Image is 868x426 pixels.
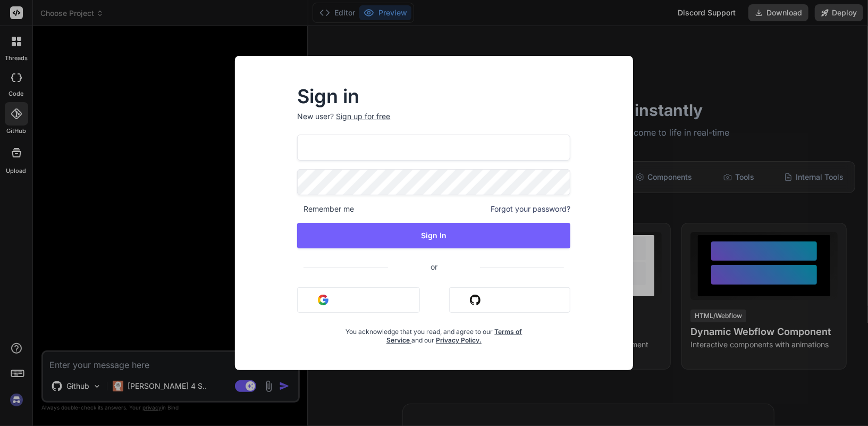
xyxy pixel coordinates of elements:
[297,111,570,135] p: New user?
[491,204,570,214] span: Forgot your password?
[297,135,570,161] input: Login or Email
[470,295,481,305] img: github
[318,295,328,305] img: google
[297,88,570,105] h2: Sign in
[386,328,523,344] a: Terms of Service
[336,111,390,122] div: Sign up for free
[297,223,570,248] button: Sign In
[297,287,420,313] button: Sign in with Google
[449,287,570,313] button: Sign in with Github
[343,321,525,345] div: You acknowledge that you read, and agree to our and our
[297,204,354,214] span: Remember me
[388,254,480,280] span: or
[436,336,482,344] a: Privacy Policy.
